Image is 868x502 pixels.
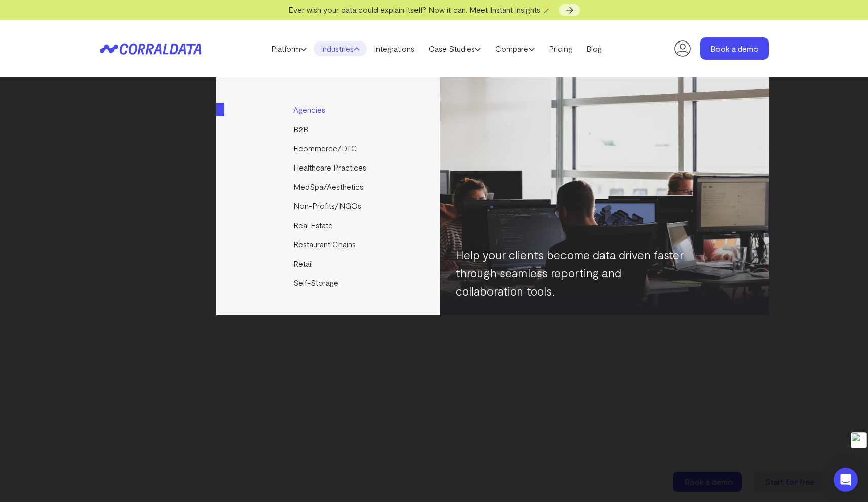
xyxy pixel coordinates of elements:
a: Restaurant Chains [216,235,442,254]
a: Ecommerce/DTC [216,139,442,158]
a: Healthcare Practices [216,158,442,177]
a: Case Studies [422,41,488,56]
a: Agencies [216,100,442,119]
a: Industries [314,41,367,56]
a: Integrations [367,41,422,56]
div: Open Intercom Messenger [834,468,858,492]
a: Book a demo [700,37,769,60]
a: Retail [216,254,442,273]
a: Compare [488,41,542,56]
a: Platform [264,41,314,56]
a: MedSpa/Aesthetics [216,177,442,196]
a: B2B [216,119,442,139]
p: Help your clients become data driven faster through seamless reporting and collaboration tools. [456,245,684,300]
a: Blog [579,41,609,56]
a: Non-Profits/NGOs [216,196,442,216]
a: Self-Storage [216,273,442,292]
a: Pricing [542,41,579,56]
a: Real Estate [216,216,442,235]
span: Ever wish your data could explain itself? Now it can. Meet Instant Insights 🪄 [288,5,552,14]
